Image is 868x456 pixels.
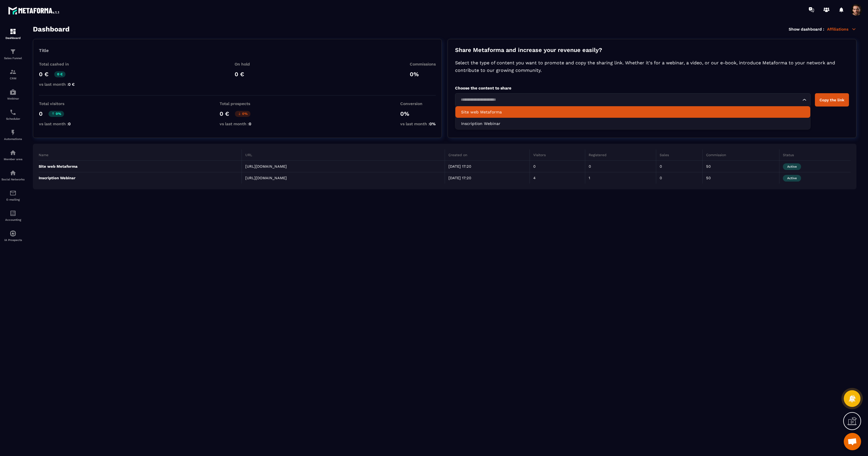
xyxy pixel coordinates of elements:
a: automationsautomationsWebinar [1,84,25,104]
img: automations [10,129,16,136]
th: URL [242,149,445,161]
th: Sales [656,149,702,161]
a: formationformationDashboard [1,24,25,44]
td: 0 [656,172,702,184]
p: 0 [39,110,43,117]
a: Mở cuộc trò chuyện [844,433,861,450]
td: 4 [530,172,585,184]
p: 0% [410,71,436,78]
span: Active [783,175,801,182]
p: 0% [400,110,436,117]
p: Site web Metaforma [39,164,238,169]
input: Search for option [459,97,801,103]
p: Show dashboard : [789,27,824,31]
button: Copy the link [815,93,849,106]
p: vs last month : [220,122,251,126]
th: Name [39,149,242,161]
p: CRM [1,77,25,80]
td: [URL][DOMAIN_NAME] [242,172,445,184]
th: Registered [585,149,656,161]
td: 50 [703,172,779,184]
span: Active [783,163,801,170]
a: accountantaccountantAccounting [1,205,25,226]
a: schedulerschedulerScheduler [1,104,25,125]
p: 0 € [220,110,229,117]
p: 0% [235,111,250,117]
span: 0% [429,122,436,126]
th: Commission [703,149,779,161]
td: 50 [703,161,779,172]
p: Sales Funnel [1,57,25,60]
p: [DATE] 17:20 [448,176,526,180]
p: Accounting [1,218,25,221]
p: Select the type of content you want to promote and copy the sharing link. Whether it's for a webi... [455,59,849,74]
th: Status [779,149,851,161]
p: vs last month : [400,122,436,126]
p: Inscription Webinar [39,176,238,180]
a: automationsautomationsAutomations [1,125,25,145]
p: vs last month : [39,122,71,126]
p: Total prospects [220,101,251,106]
p: 0 € [235,71,250,78]
td: 0 [585,161,656,172]
img: formation [10,68,16,75]
img: social-network [10,169,16,176]
span: 0 [249,122,251,126]
p: Member area [1,158,25,161]
p: E-mailing [1,198,25,201]
img: formation [10,28,16,35]
p: Title [39,48,436,53]
img: automations [10,89,16,96]
span: 0 € [68,82,75,87]
img: scheduler [10,109,16,116]
a: emailemailE-mailing [1,185,25,205]
th: Created on [445,149,530,161]
a: formationformationCRM [1,64,25,84]
a: automationsautomationsMember area [1,145,25,165]
p: Choose the content to share [455,86,849,90]
span: 0 [68,122,71,126]
p: Webinar [1,97,25,100]
img: accountant [10,210,16,217]
td: [URL][DOMAIN_NAME] [242,161,445,172]
a: social-networksocial-networkSocial Networks [1,165,25,185]
td: 1 [585,172,656,184]
p: 0% [48,111,64,117]
td: 0 [656,161,702,172]
th: Visitors [530,149,585,161]
td: 0 [530,161,585,172]
p: Social Networks [1,178,25,181]
img: automations [10,149,16,156]
p: 0 € [39,71,48,78]
img: email [10,190,16,197]
img: formation [10,48,16,55]
a: formationformationSales Funnel [1,44,25,64]
p: Scheduler [1,117,25,120]
img: logo [8,5,60,16]
p: Inscription Webinar [461,121,805,126]
p: Total visitors [39,101,71,106]
p: Site web Metaforma [461,109,805,115]
p: Dashboard [1,36,25,40]
p: Total cashed in [39,62,75,66]
p: On hold [235,62,250,66]
p: Conversion [400,101,436,106]
img: automations [10,230,16,237]
div: Search for option [455,93,811,106]
h3: Dashboard [33,25,70,33]
p: 0 € [54,71,66,77]
p: IA Prospects [1,238,25,242]
p: Commissions [410,62,436,66]
p: vs last month : [39,82,75,87]
p: Affiliations [827,27,856,32]
p: Share Metaforma and increase your revenue easily? [455,46,849,53]
p: Automations [1,137,25,141]
p: [DATE] 17:20 [448,164,526,169]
